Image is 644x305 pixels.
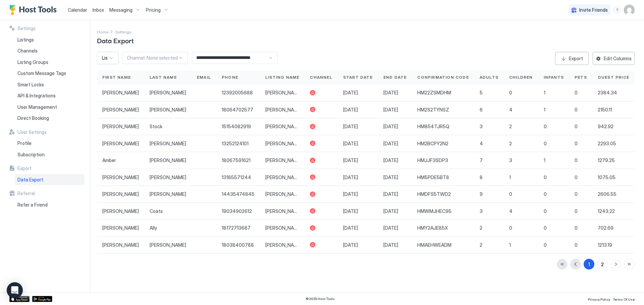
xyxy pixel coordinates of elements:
[575,157,578,163] span: 0
[598,225,613,231] span: 702.69
[102,124,139,130] span: [PERSON_NAME]
[102,208,139,214] span: [PERSON_NAME]
[109,7,132,13] span: Messaging
[575,191,578,197] span: 0
[32,296,52,302] div: Google Play Store
[544,74,564,80] span: Infants
[588,297,610,301] span: Privacy Policy
[509,174,511,180] span: 1
[601,261,604,268] div: 2
[9,296,30,302] div: App Store
[265,124,299,130] span: [PERSON_NAME]
[575,174,578,180] span: 0
[150,242,186,248] span: [PERSON_NAME]
[624,5,635,15] div: User profile
[417,208,451,214] span: HMWMJHEC95
[97,28,109,35] div: Breadcrumb
[150,157,186,163] span: [PERSON_NAME]
[588,295,610,302] a: Privacy Policy
[102,157,116,163] span: Amber
[544,225,547,231] span: 0
[97,28,109,35] a: Home
[598,107,612,113] span: 2150.11
[265,107,299,113] span: [PERSON_NAME]
[480,90,483,96] span: 5
[544,124,547,130] span: 0
[544,141,547,147] span: 0
[417,242,451,248] span: HMAEHWEADM
[146,7,161,13] span: Pricing
[593,52,635,65] button: Edit Columns
[150,225,157,231] span: Ally
[102,107,139,113] span: [PERSON_NAME]
[417,107,449,113] span: HM2S2TYNSZ
[15,79,85,90] a: Smart Locks
[17,152,45,158] span: Subscription
[383,141,398,147] span: [DATE]
[569,55,583,62] div: Export
[15,101,85,113] a: User Management
[575,225,578,231] span: 0
[383,191,398,197] span: [DATE]
[343,225,358,231] span: [DATE]
[150,208,163,214] span: Coats
[68,7,87,13] span: Calendar
[575,141,578,147] span: 0
[15,174,85,185] a: Data Export
[150,74,177,80] span: Last Name
[480,124,483,130] span: 3
[93,6,104,13] a: Inbox
[222,90,253,96] span: 12392005688
[613,295,635,302] a: Terms Of Use
[509,107,513,113] span: 4
[102,191,139,197] span: [PERSON_NAME]
[509,90,512,96] span: 0
[15,34,85,46] a: Listings
[265,74,299,80] span: Listing Name
[15,149,85,160] a: Subscription
[509,225,512,231] span: 0
[598,141,616,147] span: 2293.05
[480,208,483,214] span: 3
[265,174,299,180] span: [PERSON_NAME]
[15,112,85,124] a: Direct Booking
[343,124,358,130] span: [DATE]
[480,74,498,80] span: Adults
[509,157,512,163] span: 3
[343,74,373,80] span: Start Date
[17,190,35,197] span: Referral
[417,90,451,96] span: HM22ZSMDHM
[383,242,398,248] span: [DATE]
[15,68,85,79] a: Custom Message Tags
[17,104,57,110] span: User Management
[17,82,44,88] span: Smart Locks
[544,242,547,248] span: 0
[383,174,398,180] span: [DATE]
[613,297,635,301] span: Terms Of Use
[222,242,254,248] span: 18038400788
[417,141,448,147] span: HM2BCPY2N2
[509,74,533,80] span: Children
[480,107,483,113] span: 6
[598,174,615,180] span: 1075.05
[17,70,66,76] span: Custom Message Tags
[417,225,448,231] span: HMY2AJE85X
[509,141,512,147] span: 2
[310,74,332,80] span: Channel
[575,242,578,248] span: 0
[343,90,358,96] span: [DATE]
[584,259,594,270] button: 1
[417,124,449,130] span: HM854TJR5Q
[17,115,49,121] span: Direct Booking
[598,191,616,197] span: 2606.55
[343,208,358,214] span: [DATE]
[150,174,186,180] span: [PERSON_NAME]
[480,242,482,248] span: 2
[222,107,253,113] span: 18064702577
[306,297,335,301] span: © 2025 Host Tools
[222,141,249,147] span: 13252124101
[15,199,85,211] a: Refer a Friend
[17,202,48,208] span: Refer a Friend
[575,74,587,80] span: Pets
[17,93,56,99] span: API & Integrations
